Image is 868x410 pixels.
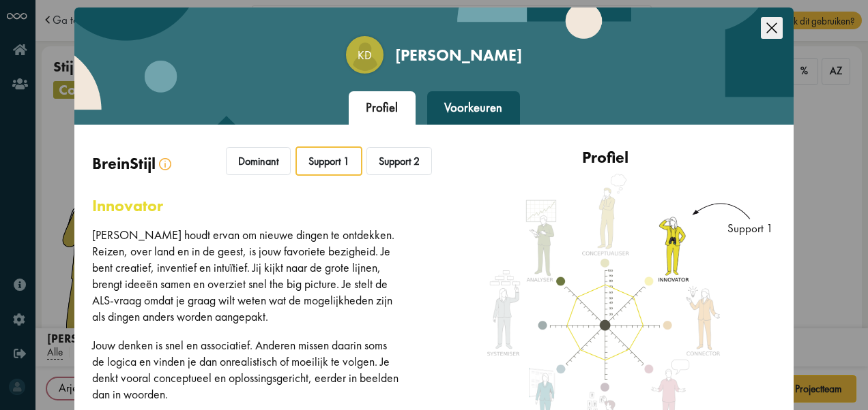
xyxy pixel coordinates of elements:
div: Support 1 [725,220,776,236]
div: Voorkeuren [427,91,520,125]
p: Jouw denken is snel en associatief. Anderen missen daarin soms de logica en vinden je dan onreali... [92,337,400,403]
div: Support 1 [295,146,362,176]
div: [PERSON_NAME] [395,46,522,65]
button: Close this dialog [754,7,789,42]
img: info.svg [159,158,171,170]
div: Dominant [226,147,291,175]
p: [PERSON_NAME] houdt ervan om nieuwe dingen te ontdekken. Reizen, over land en in de geest, is jou... [92,227,400,326]
div: Support 2 [366,147,432,175]
div: innovator [92,196,400,215]
span: KD [347,47,382,63]
div: BreinStijl [82,154,203,173]
div: Profiel [434,148,777,167]
div: Profiel [349,91,416,125]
